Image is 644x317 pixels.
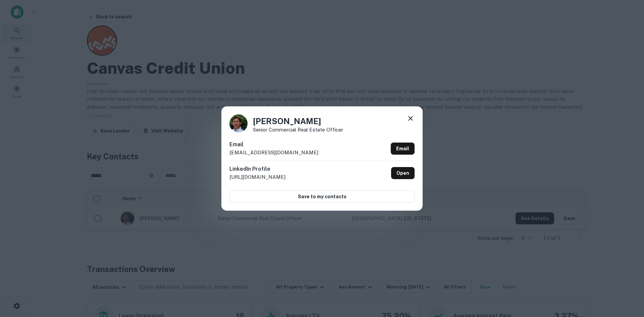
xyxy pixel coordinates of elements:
a: Email [391,143,415,155]
button: Save to my contacts [229,191,415,203]
a: Open [391,167,415,179]
h4: [PERSON_NAME] [253,115,343,127]
h6: LinkedIn Profile [229,165,285,173]
p: [URL][DOMAIN_NAME] [229,173,285,181]
h6: Email [229,141,318,149]
iframe: Chat Widget [610,263,644,296]
p: [EMAIL_ADDRESS][DOMAIN_NAME] [229,149,318,157]
img: 1595466977105 [229,114,248,133]
p: Senior Commercial Real Estate Officer [253,127,343,132]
